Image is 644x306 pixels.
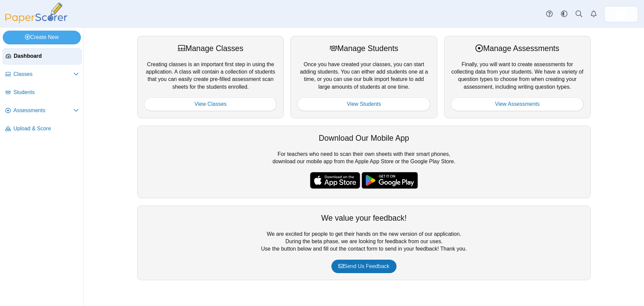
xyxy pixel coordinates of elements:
[3,67,82,83] a: Classes
[451,43,584,54] div: Manage Assessments
[14,52,78,60] span: Dashboard
[451,97,584,111] a: View Assessments
[144,43,277,54] div: Manage Classes
[338,263,389,269] span: Send Us Feedback
[298,97,430,111] a: View Students
[13,71,73,78] span: Classes
[586,7,601,21] a: Alerts
[144,133,584,143] div: Download Our Mobile App
[3,103,82,119] a: Assessments
[13,89,79,96] span: Students
[298,43,430,54] div: Manage Students
[137,36,284,118] div: Creating classes is an important first step in using the application. A class will contain a coll...
[310,172,360,189] img: apple-store-badge.svg
[144,213,584,223] div: We value your feedback!
[362,172,418,189] img: google-play-badge.png
[331,260,396,273] a: Send Us Feedback
[444,36,591,118] div: Finally, you will want to create assessments for collecting data from your students. We have a va...
[144,97,277,111] a: View Classes
[13,107,73,114] span: Assessments
[290,36,437,118] div: Once you have created your classes, you can start adding students. You can either add students on...
[3,48,82,64] a: Dashboard
[137,126,591,198] div: For teachers who need to scan their own sheets with their smart phones, download our mobile app f...
[616,9,627,19] span: Dena Szpilzinger
[3,31,81,44] a: Create New
[13,125,79,132] span: Upload & Score
[137,206,591,280] div: We are excited for people to get their hands on the new version of our application. During the be...
[616,9,627,19] img: ps.YQphMh5fh5Aef9Eh
[604,6,638,22] a: ps.YQphMh5fh5Aef9Eh
[3,85,82,101] a: Students
[3,121,82,137] a: Upload & Score
[3,3,70,23] img: PaperScorer
[3,18,70,24] a: PaperScorer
